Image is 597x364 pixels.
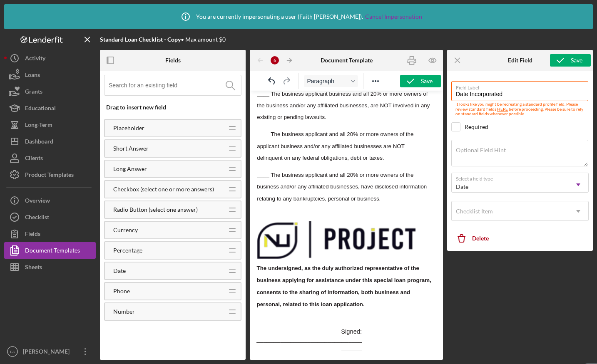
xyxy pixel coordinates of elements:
span: ____ The business applicant and all 20% or more owners of the applicant business and/or any affil... [7,40,164,70]
div: Radio Button (select one answer) [105,206,222,213]
div: Save [421,75,433,87]
div: Delete [472,230,489,247]
div: Number [105,308,222,315]
label: Optional Field Hint [456,147,506,154]
img: AD_4nXdlLybmN3Hu0MwkeLeXoDhnv25icRLLu2R5pD6HVX_M8XR-qWiHcGTVm256Oxd8Iv_J-4kCgDLIQ7FAOhX9eVjFbulbF... [7,130,166,168]
b: Document Template [321,57,373,64]
button: Grants [4,83,96,100]
button: Long-Term [4,116,96,133]
div: 6 [271,56,279,64]
button: Undo [265,75,279,87]
button: Product Templates [4,166,96,183]
label: Field Label [456,82,588,91]
button: Save [550,54,591,67]
a: HERE [497,106,508,111]
div: Short Answer [105,145,222,152]
button: FA[PERSON_NAME] [4,343,96,360]
button: Document Templates [4,242,96,259]
span: ____ The business applicant and all 20% or more owners of the business and/or any affiliated busi... [7,81,177,111]
div: Required [465,124,488,130]
text: FA [10,349,15,354]
div: [PERSON_NAME] [21,343,75,362]
button: Redo [279,75,294,87]
div: Date [105,267,222,274]
div: Long-Term [25,116,52,135]
span: Signed: _____________________________________ [7,237,112,260]
span: The undersigned, as the duly authorized representative of the business applying for assistance un... [7,174,182,216]
div: Product Templates [25,166,74,185]
b: Standard Loan Checklist - Copy [100,36,181,43]
input: Search for an existing field [109,75,241,95]
iframe: Rich Text Area [250,91,443,360]
span: . [113,211,114,216]
button: Reveal or hide additional toolbar items [368,75,383,87]
div: Overview [25,192,50,211]
div: Dashboard [25,133,53,152]
div: It looks like you might be recreating a standard profile field. Please review standard fields bef... [451,101,589,117]
div: Educational [25,100,56,119]
button: Save [400,75,441,87]
div: Phone [105,288,222,295]
div: Percentage [105,247,222,254]
button: Dashboard [4,133,96,150]
div: • Max amount $0 [100,36,226,43]
button: Sheets [4,259,96,275]
button: Activity [4,50,96,67]
div: Clients [25,150,43,168]
div: Drag to insert new field [106,104,241,111]
div: Date [456,183,468,190]
div: Fields [165,57,181,64]
div: Loans [25,67,40,85]
span: Paragraph [307,78,348,84]
button: Educational [4,100,96,116]
div: Fields [25,225,40,244]
div: Grants [25,83,42,102]
button: Overview [4,192,96,209]
button: Clients [4,150,96,166]
a: Cancel Impersonation [365,13,422,20]
div: You are currently impersonating a user ( Faith [PERSON_NAME] ). [175,6,422,27]
button: Loans [4,67,96,83]
div: Currency [105,227,222,233]
div: Checkbox (select one or more answers) [105,186,222,193]
div: Edit Field [508,57,532,64]
div: Checklist [25,209,49,228]
div: Save [571,54,582,67]
div: Document Templates [25,242,80,261]
button: Fields [4,225,96,242]
button: Checklist [4,209,96,225]
div: Checklist Item [456,208,493,215]
button: Delete [451,230,497,247]
div: Placeholder [105,125,222,131]
div: Sheets [25,259,42,277]
div: Long Answer [105,166,222,172]
button: Format Paragraph [304,75,358,87]
div: Activity [25,50,45,69]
